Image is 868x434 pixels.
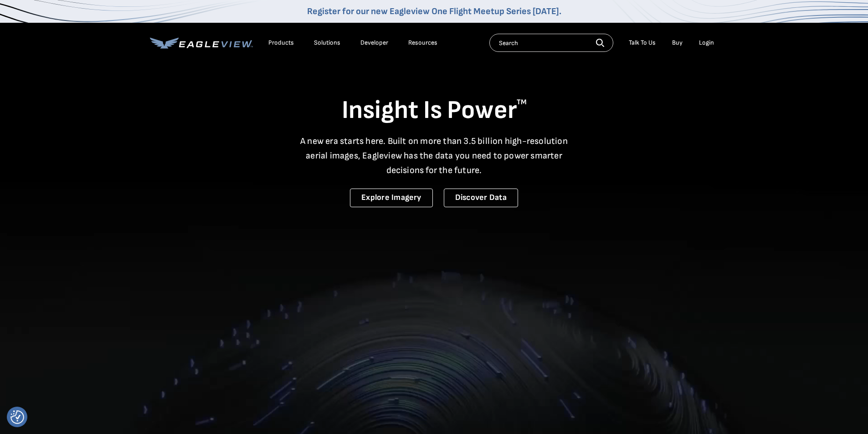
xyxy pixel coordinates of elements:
[408,39,437,47] div: Resources
[489,34,613,52] input: Search
[360,39,388,47] a: Developer
[350,189,433,207] a: Explore Imagery
[307,6,561,17] a: Register for our new Eagleview One Flight Meetup Series [DATE].
[268,39,294,47] div: Products
[10,410,24,424] img: Revisit consent button
[699,39,714,47] div: Login
[672,39,683,47] a: Buy
[629,39,656,47] div: Talk To Us
[314,39,340,47] div: Solutions
[517,98,527,107] sup: TM
[150,95,719,127] h1: Insight Is Power
[10,410,24,424] button: Consent Preferences
[444,189,518,207] a: Discover Data
[295,134,574,178] p: A new era starts here. Built on more than 3.5 billion high-resolution aerial images, Eagleview ha...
